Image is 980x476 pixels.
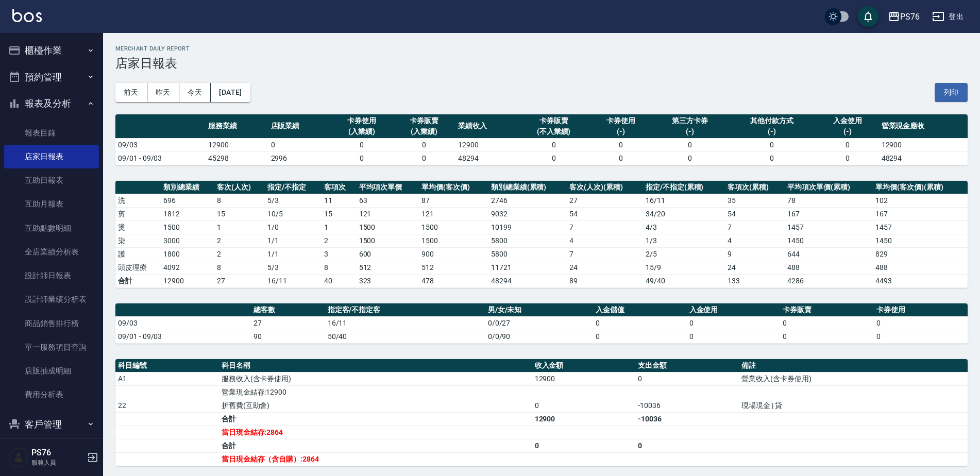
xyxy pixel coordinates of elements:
td: 16 / 11 [643,194,725,207]
th: 科目編號 [115,359,219,372]
td: 3000 [161,234,214,247]
th: 總客數 [251,303,325,317]
td: 7 [725,220,785,234]
table: a dense table [115,181,968,288]
td: 0 [687,330,781,343]
div: (-) [654,126,725,137]
td: 696 [161,194,214,207]
a: 互助日報表 [4,168,99,192]
h2: Merchant Daily Report [115,45,968,52]
td: 323 [357,274,419,287]
td: 2 [214,247,265,261]
td: 染 [115,234,161,247]
td: 0 [874,316,968,330]
td: A1 [115,372,219,385]
td: 2 [322,234,356,247]
td: 7 [567,220,643,234]
table: a dense table [115,359,968,466]
td: 1450 [873,234,968,247]
td: 15 / 9 [643,261,725,274]
td: 10199 [488,220,567,234]
td: 16/11 [325,316,485,330]
td: 頭皮理療 [115,261,161,274]
div: 第三方卡券 [654,115,725,126]
td: 0 [393,138,455,151]
td: 12900 [206,138,268,151]
td: 4 [725,234,785,247]
td: 167 [873,207,968,220]
td: 5800 [488,247,567,261]
button: 今天 [179,83,211,102]
th: 營業現金應收 [879,114,968,139]
td: 剪 [115,207,161,220]
td: 1800 [161,247,214,261]
th: 備註 [739,359,968,372]
td: 0 [518,138,589,151]
td: 0 [589,151,652,165]
td: 5800 [488,234,567,247]
td: 0 [331,138,393,151]
th: 卡券販賣 [780,303,874,317]
td: 121 [419,207,488,220]
td: 4 [567,234,643,247]
th: 平均項次單價(累積) [785,181,873,194]
td: 0 [687,316,781,330]
td: 600 [357,247,419,261]
td: 9 [725,247,785,261]
td: 1 / 0 [265,220,322,234]
td: 78 [785,194,873,207]
td: 900 [419,247,488,261]
td: 8 [214,194,265,207]
th: 入金使用 [687,303,781,317]
td: 0 [635,439,739,452]
div: (-) [730,126,814,137]
td: 48294 [879,151,968,165]
td: 3 [322,247,356,261]
img: Logo [12,9,42,22]
td: 27 [214,274,265,287]
td: 87 [419,194,488,207]
td: 829 [873,247,968,261]
td: 8 [322,261,356,274]
a: 單一服務項目查詢 [4,335,99,359]
td: 133 [725,274,785,287]
td: 512 [357,261,419,274]
td: 488 [785,261,873,274]
td: 合計 [115,274,161,287]
td: 營業收入(含卡券使用) [739,372,968,385]
td: 1 / 1 [265,247,322,261]
td: 0 [532,399,636,412]
td: 15 [214,207,265,220]
td: 102 [873,194,968,207]
td: 50/40 [325,330,485,343]
th: 入金儲值 [593,303,687,317]
th: 卡券使用 [874,303,968,317]
td: 0/0/27 [485,316,593,330]
td: 合計 [219,412,532,426]
button: 列印 [935,83,968,102]
td: 0 [816,138,878,151]
td: 當日現金結存（含自購）:2864 [219,452,532,466]
td: 488 [873,261,968,274]
td: 1 [214,220,265,234]
td: 35 [725,194,785,207]
th: 科目名稱 [219,359,532,372]
td: 54 [725,207,785,220]
button: 客戶管理 [4,411,99,438]
th: 單均價(客次價)(累積) [873,181,968,194]
button: PS76 [884,6,924,27]
a: 設計師日報表 [4,264,99,287]
td: 4092 [161,261,214,274]
th: 男/女/未知 [485,303,593,317]
td: 1 [322,220,356,234]
td: 11721 [488,261,567,274]
td: 12900 [161,274,214,287]
th: 客項次(累積) [725,181,785,194]
a: 設計師業績分析表 [4,287,99,311]
th: 客次(人次) [214,181,265,194]
th: 類別總業績(累積) [488,181,567,194]
td: 12900 [455,138,518,151]
a: 互助點數明細 [4,216,99,240]
button: 商品管理 [4,437,99,464]
td: 09/03 [115,316,251,330]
